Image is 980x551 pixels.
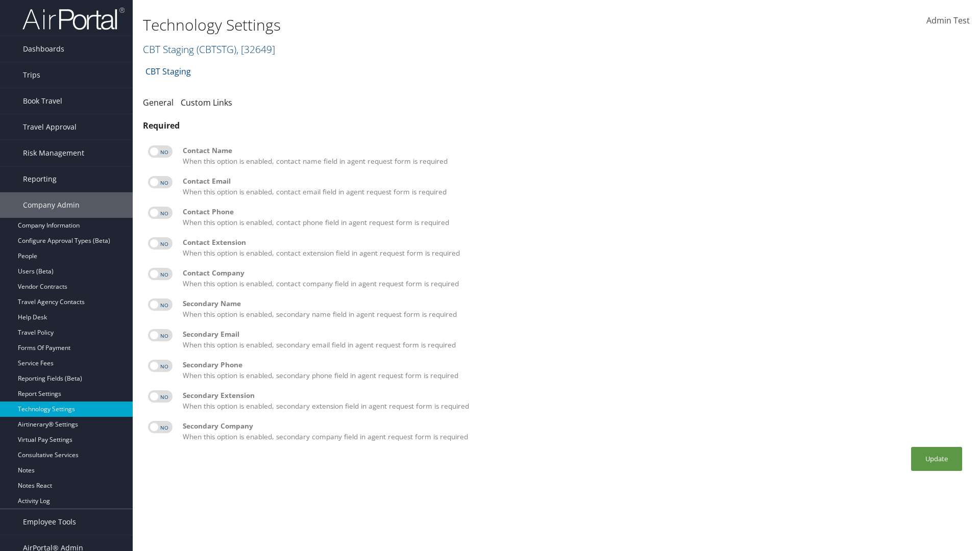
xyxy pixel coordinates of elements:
div: Secondary Phone [183,360,965,370]
a: CBT Staging [145,61,191,82]
label: When this option is enabled, secondary email field in agent request form is required [183,329,965,350]
label: When this option is enabled, contact phone field in agent request form is required [183,207,965,228]
a: Custom Links [181,97,232,108]
label: When this option is enabled, contact email field in agent request form is required [183,176,965,197]
label: When this option is enabled, contact extension field in agent request form is required [183,237,965,258]
h1: Technology Settings [143,14,694,36]
span: Admin Test [926,15,970,26]
div: Secondary Company [183,421,965,431]
div: Secondary Name [183,298,965,309]
div: Contact Extension [183,237,965,247]
label: When this option is enabled, contact company field in agent request form is required [183,268,965,289]
span: Travel Approval [23,114,77,140]
a: General [143,97,174,108]
div: Contact Name [183,145,965,156]
div: Required [143,119,970,132]
a: CBT Staging [143,42,275,56]
label: When this option is enabled, secondary phone field in agent request form is required [183,360,965,381]
img: airportal-logo.png [22,7,125,31]
a: Admin Test [926,5,970,37]
span: Employee Tools [23,509,76,535]
div: Secondary Email [183,329,965,339]
span: Reporting [23,166,57,192]
span: Risk Management [23,140,84,166]
span: ( CBTSTG ) [197,42,236,56]
div: Contact Company [183,268,965,278]
span: Company Admin [23,192,80,218]
span: Trips [23,62,40,88]
span: Dashboards [23,36,64,62]
label: When this option is enabled, secondary extension field in agent request form is required [183,390,965,411]
div: Secondary Extension [183,390,965,400]
label: When this option is enabled, secondary name field in agent request form is required [183,298,965,319]
div: Contact Phone [183,207,965,217]
label: When this option is enabled, secondary company field in agent request form is required [183,421,965,442]
span: Book Travel [23,88,62,114]
div: Contact Email [183,176,965,186]
label: When this option is enabled, contact name field in agent request form is required [183,145,965,166]
button: Update [911,447,962,471]
span: , [ 32649 ] [236,42,275,56]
